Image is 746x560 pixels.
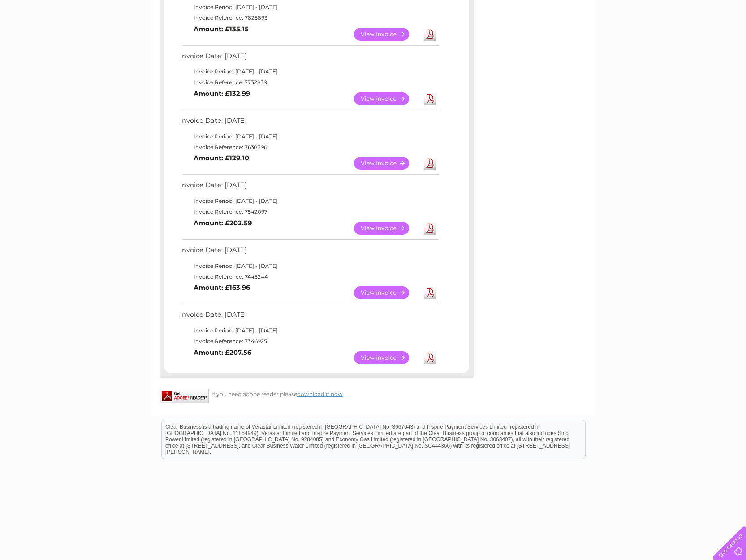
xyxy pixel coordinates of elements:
a: Download [424,92,436,105]
a: Water [588,38,605,45]
b: Amount: £129.10 [194,154,249,162]
td: Invoice Date: [DATE] [178,309,440,325]
b: Amount: £207.56 [194,349,251,357]
a: Log out [716,38,737,45]
td: Invoice Date: [DATE] [178,50,440,67]
a: View [354,157,420,170]
b: Amount: £135.15 [194,25,249,33]
td: Invoice Reference: 7638396 [178,142,440,153]
td: Invoice Date: [DATE] [178,179,440,196]
td: Invoice Period: [DATE] - [DATE] [178,325,440,336]
a: download it now [297,391,343,397]
td: Invoice Period: [DATE] - [DATE] [178,66,440,77]
img: logo.png [26,23,72,51]
td: Invoice Reference: 7445244 [178,271,440,282]
a: Download [424,286,436,299]
a: Download [424,28,436,41]
b: Amount: £163.96 [194,284,250,292]
a: Telecoms [636,38,663,45]
a: View [354,222,420,235]
a: Download [424,222,436,235]
td: Invoice Period: [DATE] - [DATE] [178,131,440,142]
a: 0333 014 3131 [577,4,639,16]
a: Energy [611,38,630,45]
td: Invoice Date: [DATE] [178,244,440,261]
a: Download [424,157,436,170]
td: Invoice Period: [DATE] - [DATE] [178,2,440,13]
b: Amount: £132.99 [194,90,250,98]
td: Invoice Reference: 7825893 [178,13,440,23]
a: Contact [686,38,708,45]
td: Invoice Period: [DATE] - [DATE] [178,196,440,207]
div: If you need adobe reader please . [160,389,474,397]
a: View [354,351,420,364]
a: View [354,286,420,299]
td: Invoice Reference: 7732839 [178,77,440,88]
b: Amount: £202.59 [194,219,252,227]
td: Invoice Period: [DATE] - [DATE] [178,261,440,271]
div: Clear Business is a trading name of Verastar Limited (registered in [GEOGRAPHIC_DATA] No. 3667643... [162,5,585,43]
td: Invoice Reference: 7542097 [178,207,440,217]
a: View [354,28,420,41]
a: Blog [668,38,681,45]
td: Invoice Date: [DATE] [178,115,440,131]
a: View [354,92,420,105]
td: Invoice Reference: 7346925 [178,336,440,347]
a: Download [424,351,436,364]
